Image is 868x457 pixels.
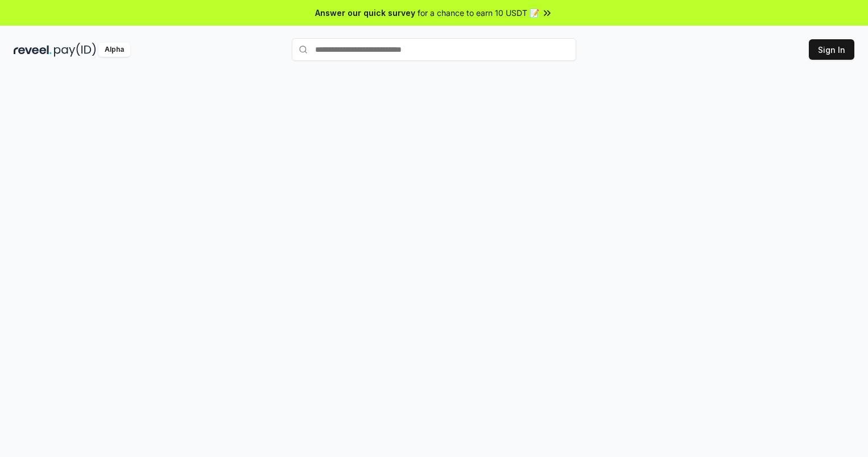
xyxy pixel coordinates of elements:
div: Alpha [98,43,130,57]
button: Sign In [809,39,854,60]
span: for a chance to earn 10 USDT 📝 [418,7,539,19]
img: reveel_dark [14,43,52,57]
img: pay_id [54,43,96,57]
span: Answer our quick survey [315,7,415,19]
